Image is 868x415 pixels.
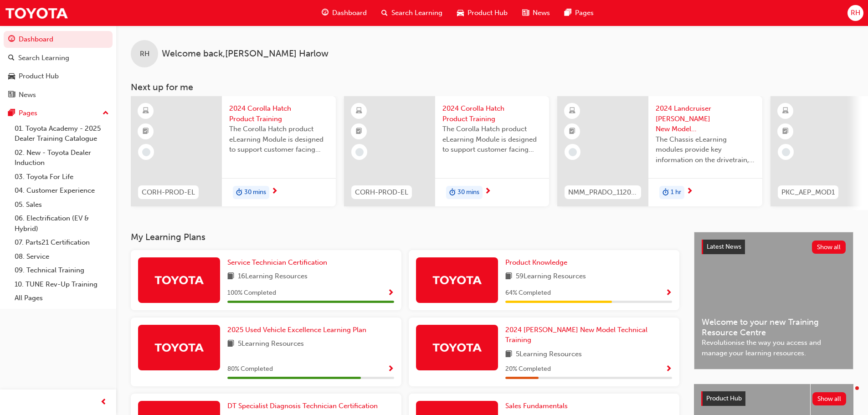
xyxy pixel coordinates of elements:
span: Welcome back , [PERSON_NAME] Harlow [162,49,329,59]
span: booktick-icon [569,126,575,138]
div: News [19,90,36,100]
span: learningResourceType_ELEARNING-icon [782,105,789,117]
span: The Corolla Hatch product eLearning Module is designed to support customer facing sales staff wit... [442,124,542,155]
span: Sales Fundamentals [505,402,568,410]
span: guage-icon [322,7,329,19]
span: The Corolla Hatch product eLearning Module is designed to support customer facing sales staff wit... [229,124,329,155]
div: Search Learning [18,53,69,63]
span: Product Hub [706,395,742,402]
span: 2025 Used Vehicle Excellence Learning Plan [227,326,366,334]
a: Product Hub [4,68,113,85]
a: 07. Parts21 Certification [11,236,113,250]
a: guage-iconDashboard [314,4,374,22]
span: News [533,8,550,18]
span: RH [140,49,149,59]
a: CORH-PROD-EL2024 Corolla Hatch Product TrainingThe Corolla Hatch product eLearning Module is desi... [131,96,336,206]
button: Show Progress [665,287,672,299]
span: NMM_PRADO_112024_MODULE_2 [568,187,637,198]
span: 2024 Landcruiser [PERSON_NAME] New Model Mechanisms - Chassis 2 [656,103,755,134]
a: 05. Sales [11,198,113,212]
a: Product Knowledge [505,257,571,268]
a: car-iconProduct Hub [450,4,515,22]
a: Product HubShow all [701,391,846,406]
span: 2024 [PERSON_NAME] New Model Technical Training [505,326,647,344]
span: 2024 Corolla Hatch Product Training [442,103,542,124]
span: search-icon [381,7,388,19]
span: learningResourceType_ELEARNING-icon [356,105,362,117]
button: Show Progress [387,287,394,299]
span: learningRecordVerb_NONE-icon [782,148,790,156]
span: book-icon [227,271,234,282]
span: 64 % Completed [505,288,551,298]
span: up-icon [103,108,109,119]
img: Trak [5,3,68,23]
span: book-icon [505,349,512,360]
span: 30 mins [244,187,266,198]
a: 03. Toyota For Life [11,170,113,184]
button: Pages [4,105,113,122]
a: NMM_PRADO_112024_MODULE_22024 Landcruiser [PERSON_NAME] New Model Mechanisms - Chassis 2The Chass... [557,96,762,206]
span: RH [851,8,860,18]
span: next-icon [686,188,693,196]
span: next-icon [484,188,491,196]
span: search-icon [8,54,15,62]
span: duration-icon [236,187,242,199]
span: Show Progress [387,365,394,374]
button: RH [847,5,863,21]
a: All Pages [11,291,113,305]
button: Show Progress [665,364,672,375]
a: CORH-PROD-EL2024 Corolla Hatch Product TrainingThe Corolla Hatch product eLearning Module is desi... [344,96,549,206]
span: 5 Learning Resources [516,349,582,360]
button: Show all [812,241,846,254]
button: Show Progress [387,364,394,375]
span: PKC_AEP_MOD1 [781,187,835,198]
span: Dashboard [332,8,367,18]
span: DT Specialist Diagnosis Technician Certification [227,402,378,410]
span: pages-icon [565,7,571,19]
span: 5 Learning Resources [238,338,304,350]
a: 2024 [PERSON_NAME] New Model Technical Training [505,325,672,345]
a: search-iconSearch Learning [374,4,450,22]
a: Latest NewsShow allWelcome to your new Training Resource CentreRevolutionise the way you access a... [694,232,853,369]
span: book-icon [227,338,234,350]
span: 20 % Completed [505,364,551,374]
img: Trak [432,272,482,288]
a: Search Learning [4,50,113,67]
a: 09. Technical Training [11,263,113,277]
span: Latest News [707,243,741,251]
div: Product Hub [19,71,59,82]
h3: My Learning Plans [131,232,679,242]
span: booktick-icon [143,126,149,138]
a: 08. Service [11,250,113,264]
div: Pages [19,108,37,118]
a: 2025 Used Vehicle Excellence Learning Plan [227,325,370,335]
span: duration-icon [663,187,669,199]
span: 100 % Completed [227,288,276,298]
span: car-icon [457,7,464,19]
a: 04. Customer Experience [11,184,113,198]
span: pages-icon [8,109,15,118]
span: news-icon [8,91,15,99]
span: learningResourceType_ELEARNING-icon [143,105,149,117]
span: booktick-icon [782,126,789,138]
span: Product Knowledge [505,258,567,266]
a: DT Specialist Diagnosis Technician Certification [227,401,381,411]
span: duration-icon [449,187,456,199]
span: learningRecordVerb_NONE-icon [355,148,364,156]
span: book-icon [505,271,512,282]
span: learningResourceType_ELEARNING-icon [569,105,575,117]
span: 80 % Completed [227,364,273,374]
a: Latest NewsShow all [702,240,846,254]
span: 30 mins [457,187,479,198]
span: Show Progress [387,289,394,297]
span: prev-icon [100,397,107,408]
a: pages-iconPages [557,4,601,22]
span: CORH-PROD-EL [355,187,408,198]
span: car-icon [8,72,15,81]
a: news-iconNews [515,4,557,22]
span: Service Technician Certification [227,258,327,266]
span: 1 hr [671,187,681,198]
span: Revolutionise the way you access and manage your learning resources. [702,338,846,358]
